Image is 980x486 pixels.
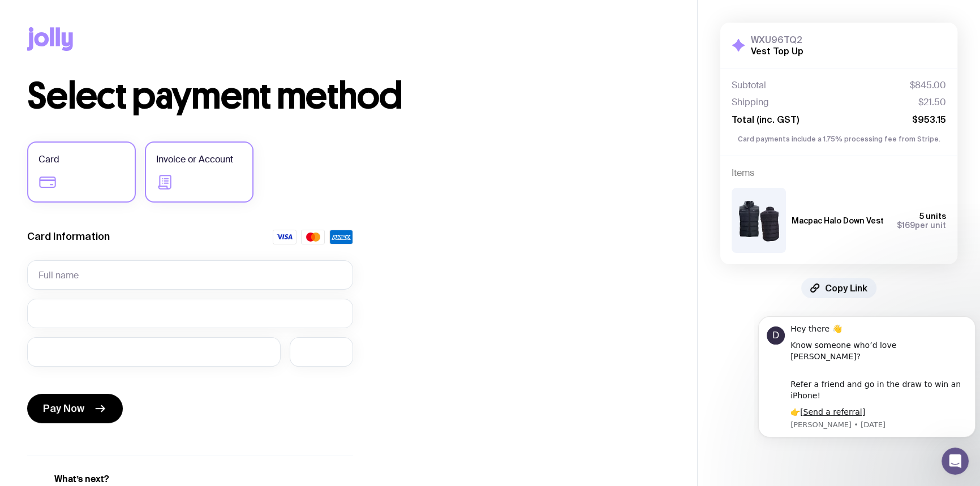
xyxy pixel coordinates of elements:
[54,474,353,485] h5: What’s next?
[43,402,84,415] span: Pay Now
[27,260,353,290] input: Full name
[156,153,233,166] span: Invoice or Account
[912,114,946,125] span: $953.15
[27,230,110,243] label: Card Information
[918,97,946,108] span: $21.50
[897,221,915,230] span: $169
[919,212,946,221] span: 5 units
[38,346,269,357] iframe: Secure expiration date input frame
[301,346,342,357] iframe: Secure CVC input frame
[825,282,867,294] span: Copy Link
[942,448,969,475] iframe: Intercom live chat
[27,394,123,423] button: Pay Now
[801,278,876,298] button: Copy Link
[732,80,766,91] span: Subtotal
[910,80,946,91] span: $845.00
[732,97,769,108] span: Shipping
[732,114,799,125] span: Total (inc. GST)
[732,167,946,179] h4: Items
[897,221,946,230] span: per unit
[792,216,884,225] h3: Macpac Halo Down Vest
[27,78,670,114] h1: Select payment method
[751,45,803,57] h2: Vest Top Up
[38,153,59,166] span: Card
[754,310,980,455] iframe: Intercom notifications message
[38,308,342,319] iframe: Secure card number input frame
[751,34,803,45] h3: WXU96TQ2
[732,134,946,144] p: Card payments include a 1.75% processing fee from Stripe.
